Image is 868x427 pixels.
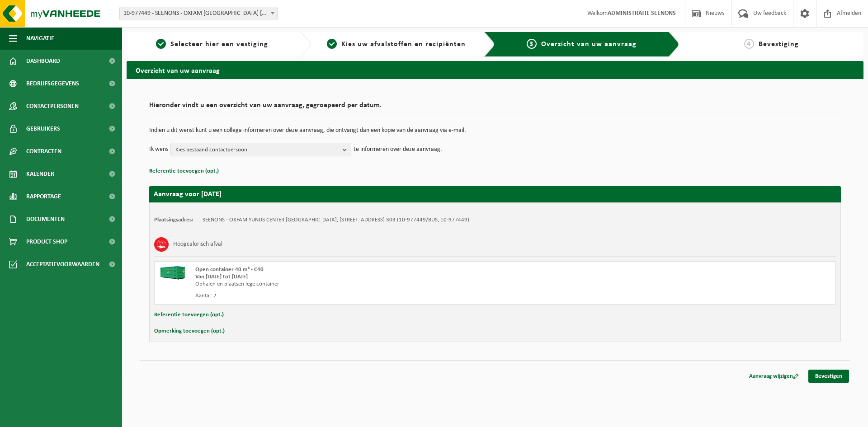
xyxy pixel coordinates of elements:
[26,163,54,185] span: Kalender
[120,7,277,20] span: 10-977449 - SEENONS - OXFAM YUNUS CENTER HAREN - HAREN
[541,41,637,48] span: Overzicht van uw aanvraag
[759,41,799,48] span: Bevestiging
[156,39,166,49] span: 1
[808,370,849,383] a: Bevestigen
[149,102,841,114] h2: Hieronder vindt u een overzicht van uw aanvraag, gegroepeerd per datum.
[154,309,224,321] button: Referentie toevoegen (opt.)
[159,266,186,280] img: HK-XC-40-GN-00.png
[341,41,466,48] span: Kies uw afvalstoffen en recipiënten
[26,117,60,140] span: Gebruikers
[173,237,222,252] h3: Hoogcalorisch afval
[195,281,531,288] div: Ophalen en plaatsen lege container
[742,370,806,383] a: Aanvraag wijzigen
[608,10,676,17] strong: ADMINISTRATIE SEENONS
[195,267,264,272] span: Open container 40 m³ - C40
[26,185,61,208] span: Rapportage
[170,41,268,48] span: Selecteer hier een vestiging
[354,143,442,156] p: te informeren over deze aanvraag.
[131,39,293,50] a: 1Selecteer hier een vestiging
[26,208,65,230] span: Documenten
[154,325,225,337] button: Opmerking toevoegen (opt.)
[195,292,531,300] div: Aantal: 2
[26,230,67,253] span: Product Shop
[170,143,351,156] button: Kies bestaand contactpersoon
[203,216,469,224] td: SEENONS - OXFAM YUNUS CENTER [GEOGRAPHIC_DATA], [STREET_ADDRESS] 303 (10-977449/BUS, 10-977449)
[127,61,863,79] h2: Overzicht van uw aanvraag
[175,143,339,157] span: Kies bestaand contactpersoon
[195,274,248,280] strong: Van [DATE] tot [DATE]
[26,95,79,117] span: Contactpersonen
[154,217,193,223] strong: Plaatsingsadres:
[316,39,477,50] a: 2Kies uw afvalstoffen en recipiënten
[119,7,278,20] span: 10-977449 - SEENONS - OXFAM YUNUS CENTER HAREN - HAREN
[26,72,79,95] span: Bedrijfsgegevens
[327,39,337,49] span: 2
[527,39,537,49] span: 3
[744,39,754,49] span: 4
[154,191,222,198] strong: Aanvraag voor [DATE]
[149,165,219,177] button: Referentie toevoegen (opt.)
[26,140,61,163] span: Contracten
[26,253,99,276] span: Acceptatievoorwaarden
[149,143,168,156] p: Ik wens
[26,27,54,50] span: Navigatie
[149,127,841,134] p: Indien u dit wenst kunt u een collega informeren over deze aanvraag, die ontvangt dan een kopie v...
[26,50,60,72] span: Dashboard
